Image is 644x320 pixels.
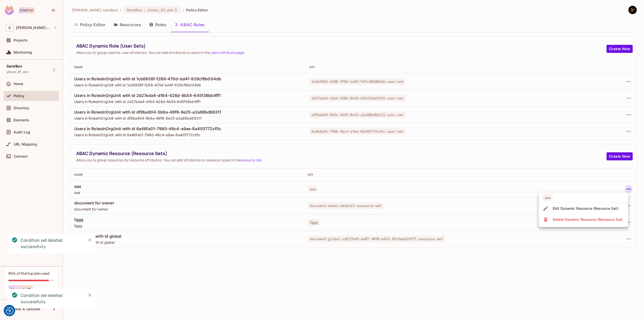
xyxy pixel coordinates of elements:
[6,307,13,314] img: Revisit consent button
[543,194,553,201] span: aaa
[6,307,13,314] button: Consent Preferences
[553,217,623,222] div: Delete Dynamic Resource (Resource Set)
[86,236,94,244] button: Close
[553,206,618,211] div: Edit Dynamic Resource (Resource Set)
[21,292,82,305] div: Condition set deleted successfully
[21,237,82,250] div: Condition set deleted successfully
[86,291,94,299] button: Close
